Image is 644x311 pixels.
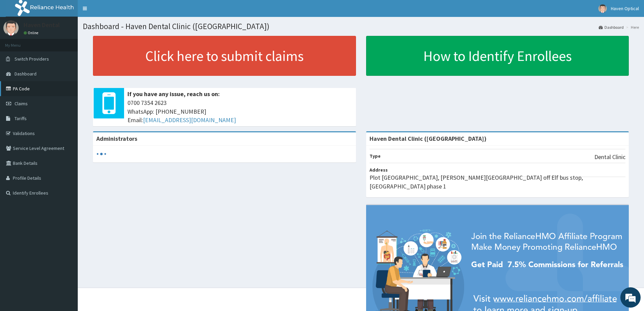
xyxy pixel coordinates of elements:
p: Plot [GEOGRAPHIC_DATA], [PERSON_NAME][GEOGRAPHIC_DATA] off Elf bus stop, [GEOGRAPHIC_DATA] phase 1 [369,173,626,191]
b: Type [369,153,381,159]
svg: audio-loading [96,149,106,159]
span: Haven Optical [611,5,639,12]
span: Switch Providers [15,56,49,62]
p: Haven Dental [24,22,60,28]
a: Dashboard [599,24,624,30]
img: User Image [598,4,607,13]
li: Here [624,24,639,30]
b: Address [369,167,388,173]
a: How to Identify Enrollees [366,36,629,76]
strong: Haven Dental Clinic ([GEOGRAPHIC_DATA]) [369,135,486,142]
a: Online [24,30,40,35]
b: If you have any issue, reach us on: [127,90,220,98]
a: Click here to submit claims [93,36,356,76]
span: 0700 7354 2623 WhatsApp: [PHONE_NUMBER] Email: [127,98,353,125]
img: User Image [3,20,19,36]
h1: Dashboard - Haven Dental Clinic ([GEOGRAPHIC_DATA]) [83,22,639,31]
a: [EMAIL_ADDRESS][DOMAIN_NAME] [143,116,236,124]
b: Administrators [96,135,137,142]
span: Tariffs [15,115,27,121]
span: Dashboard [15,71,37,77]
p: Dental Clinic [594,153,625,161]
span: Claims [15,101,28,107]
